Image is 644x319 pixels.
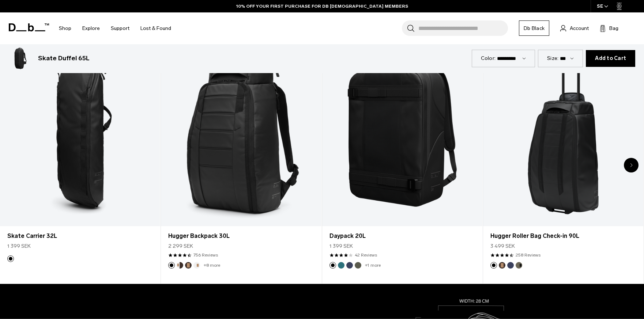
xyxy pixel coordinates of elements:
[193,252,218,258] a: 756 reviews
[481,54,496,62] label: Color:
[338,262,344,269] button: Midnight Teal
[193,262,200,269] button: Oatmilk
[346,262,353,269] button: Blue Hour
[595,56,626,61] span: Add to Cart
[547,54,558,62] label: Size:
[516,252,541,258] a: 258 reviews
[516,262,522,269] button: Forest Green
[570,24,589,32] span: Account
[600,24,618,33] button: Bag
[204,263,220,268] a: +8 more
[355,262,361,269] button: Moss Green
[519,20,549,36] a: Db Black
[560,24,589,33] a: Account
[499,262,505,269] button: Espresso
[53,12,177,44] nav: Main Navigation
[82,15,100,41] a: Explore
[168,232,314,240] a: Hugger Backpack 30L
[329,262,336,269] button: Black Out
[7,232,153,240] a: Skate Carrier 32L
[624,158,639,172] div: Next slide
[490,232,636,240] a: Hugger Roller Bag Check-in 90L
[161,48,322,284] div: 2 / 8
[7,242,31,250] span: 1 399 SEK
[329,232,475,240] a: Daypack 20L
[490,242,515,250] span: 3 499 SEK
[140,15,171,41] a: Lost & Found
[236,3,408,10] a: 10% OFF YOUR FIRST PURCHASE FOR DB [DEMOGRAPHIC_DATA] MEMBERS
[322,48,483,284] div: 3 / 8
[9,47,32,70] img: Skate Duffel 65L
[59,15,71,41] a: Shop
[111,15,129,41] a: Support
[329,242,353,250] span: 1 399 SEK
[365,263,381,268] a: +1 more
[161,48,321,226] a: Hugger Backpack 30L
[355,252,377,258] a: 42 reviews
[168,242,193,250] span: 2 299 SEK
[507,262,514,269] button: Blue Hour
[483,48,643,226] a: Hugger Roller Bag Check-in 90L
[168,262,175,269] button: Black Out
[586,50,635,67] button: Add to Cart
[7,255,14,262] button: Black Out
[322,48,482,226] a: Daypack 20L
[490,262,497,269] button: Black Out
[177,262,183,269] button: Cappuccino
[609,24,618,32] span: Bag
[483,48,644,284] div: 4 / 8
[185,262,192,269] button: Espresso
[38,54,90,63] h3: Skate Duffel 65L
